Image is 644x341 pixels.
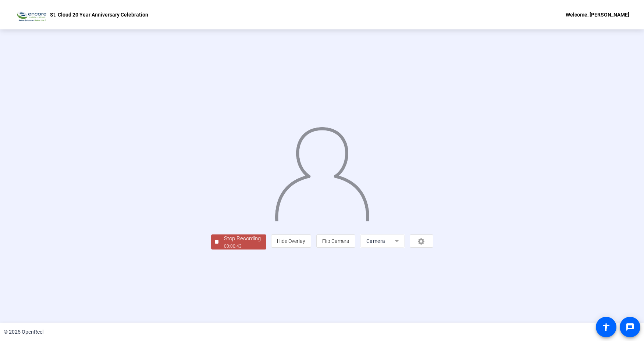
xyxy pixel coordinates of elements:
[277,238,305,244] span: Hide Overlay
[224,243,261,250] div: 00:00:43
[316,234,355,248] button: Flip Camera
[274,121,370,221] img: overlay
[322,238,349,244] span: Flip Camera
[271,234,311,248] button: Hide Overlay
[4,328,43,336] div: © 2025 OpenReel
[602,323,611,331] mat-icon: accessibility
[15,7,46,22] img: OpenReel logo
[211,234,266,250] button: Stop Recording00:00:43
[50,10,148,19] p: St. Cloud 20 Year Anniversary Celebration
[626,323,634,331] mat-icon: message
[566,10,629,19] div: Welcome, [PERSON_NAME]
[224,234,261,243] div: Stop Recording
